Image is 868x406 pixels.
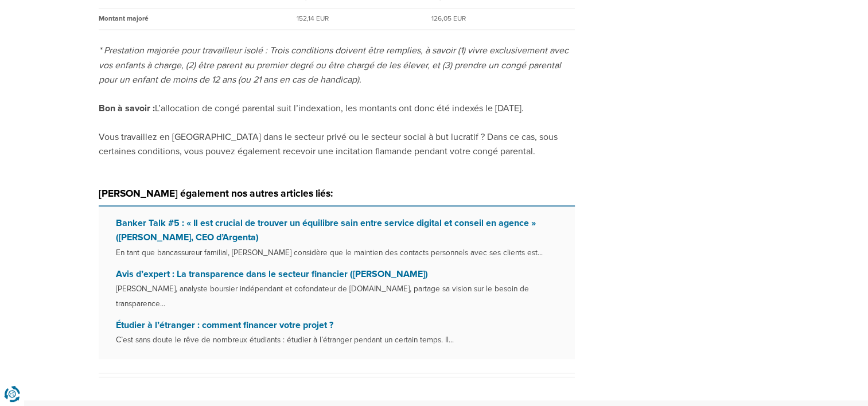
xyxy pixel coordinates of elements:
h3: [PERSON_NAME] également nos autres articles liés: [99,185,575,207]
small: [PERSON_NAME], analyste boursier indépendant et cofondateur de [DOMAIN_NAME], partage sa vision s... [116,284,529,309]
strong: Bon à savoir : [99,103,155,114]
td: 152,14 EUR [297,9,431,30]
small: C’est sans doute le rêve de nombreux étudiants : étudier à l’étranger pendant un certain temps. I... [116,335,454,345]
small: En tant que bancassureur familial, [PERSON_NAME] considère que le maintien des contacts personnel... [116,248,543,257]
a: Avis d’expert : La transparence dans le secteur financier ([PERSON_NAME]) [116,268,428,280]
em: * Prestation majorée pour travailleur isolé : Trois conditions doivent être remplies, à savoir (1... [99,45,569,85]
strong: Montant majoré [99,14,149,23]
p: L’allocation de congé parental suit l’indexation, les montants ont donc été indexés le [DATE]. [99,101,575,116]
p: Vous travaillez en [GEOGRAPHIC_DATA] dans le secteur privé ou le secteur social à but lucratif ? ... [99,130,575,159]
td: 126,05 EUR [431,9,574,30]
a: Banker Talk #5 : « Il est crucial de trouver un équilibre sain entre service digital et conseil e... [116,217,536,244]
a: Étudier à l’étranger : comment financer votre projet ? [116,319,333,331]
